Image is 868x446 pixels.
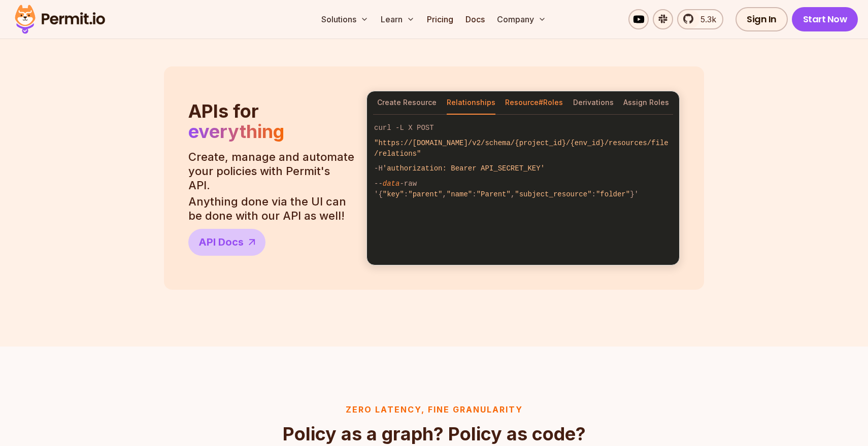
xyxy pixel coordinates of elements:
[377,9,419,29] button: Learn
[573,91,614,115] button: Derivations
[493,9,550,29] button: Company
[408,190,442,198] span: "parent"
[374,139,669,158] span: "https://[DOMAIN_NAME]/v2/schema/{project_id}/{env_id}/resources/file/relations"
[596,190,630,198] span: "folder"
[367,121,679,135] code: curl -L X POST
[188,150,354,192] p: Create, manage and automate your policies with Permit's API.
[10,2,110,37] img: Permit logo
[423,9,457,29] a: Pricing
[317,9,373,29] button: Solutions
[367,176,679,201] code: -- -raw '{ : , : , : }'
[736,7,788,31] a: Sign In
[515,190,591,198] span: "subject_resource"
[792,7,858,31] a: Start Now
[461,9,489,29] a: Docs
[447,91,495,115] button: Relationships
[383,190,404,198] span: "key"
[623,91,669,115] button: Assign Roles
[447,190,472,198] span: "name"
[188,229,265,256] a: API Docs
[383,180,400,188] span: data
[198,235,244,249] span: API Docs
[188,194,354,223] p: Anything done via the UI can be done with our API as well!
[377,91,437,115] button: Create Resource
[505,91,563,115] button: Resource#Roles
[188,120,284,143] span: everything
[367,161,679,176] code: -H
[272,403,596,416] h3: Zero latency, fine granularity
[188,100,259,122] span: APIs for
[677,9,723,29] a: 5.3k
[477,190,511,198] span: "Parent"
[694,13,716,25] span: 5.3k
[383,164,545,173] span: 'authorization: Bearer API_SECRET_KEY'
